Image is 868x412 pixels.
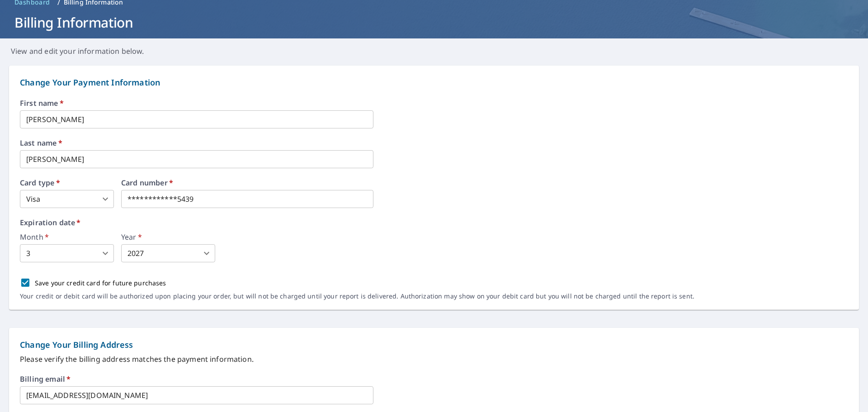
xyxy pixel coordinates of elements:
label: First name [20,99,848,107]
p: Your credit or debit card will be authorized upon placing your order, but will not be charged unt... [20,292,694,300]
p: Change Your Payment Information [20,76,848,89]
label: Card number [121,179,373,186]
p: Change Your Billing Address [20,339,848,351]
label: Card type [20,179,114,186]
h1: Billing Information [11,13,857,32]
label: Last name [20,139,848,147]
div: 2027 [121,244,215,262]
label: Year [121,233,215,241]
p: Please verify the billing address matches the payment information. [20,354,848,365]
div: Visa [20,190,114,208]
label: Expiration date [20,219,848,226]
label: Billing email [20,375,71,383]
div: 3 [20,244,114,262]
p: Save your credit card for future purchases [35,278,166,288]
label: Month [20,233,114,241]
